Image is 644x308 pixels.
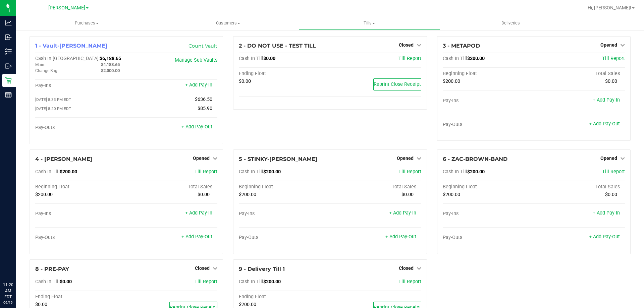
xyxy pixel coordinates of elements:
span: $0.00 [605,192,617,197]
span: Deliveries [492,20,529,26]
span: Cash In [GEOGRAPHIC_DATA]: [35,56,100,61]
a: + Add Pay-Out [385,234,416,240]
span: Cash In Till [239,169,263,175]
div: Pay-Ins [443,211,534,217]
span: $200.00 [443,192,460,197]
span: 9 - Delivery Till 1 [239,266,285,272]
a: + Add Pay-Out [589,121,620,127]
inline-svg: Inventory [5,48,12,55]
div: Total Sales [534,71,625,77]
span: Hi, [PERSON_NAME]! [588,5,631,10]
span: Till Report [195,169,217,175]
span: Opened [600,156,617,161]
inline-svg: Inbound [5,34,12,41]
span: $0.00 [198,192,210,197]
span: $85.90 [198,106,212,111]
span: Cash In Till [239,279,263,285]
span: Change Bag: [35,68,58,73]
span: Closed [195,265,210,271]
span: Purchases [16,20,157,26]
span: 5 - STINKY-[PERSON_NAME] [239,156,317,162]
span: 4 - [PERSON_NAME] [35,156,92,162]
span: $200.00 [60,169,77,175]
div: Pay-Ins [443,98,534,104]
span: Opened [193,156,210,161]
span: Cash In Till [239,56,263,61]
span: Opened [397,156,414,161]
span: $2,000.00 [101,68,120,73]
div: Beginning Float [443,184,534,190]
div: Pay-Ins [35,83,126,89]
div: Pay-Outs [239,235,330,241]
a: Till Report [398,56,421,61]
span: $200.00 [35,192,53,197]
div: Ending Float [35,294,126,300]
a: + Add Pay-In [593,210,620,216]
div: Ending Float [239,71,330,77]
span: $6,188.65 [100,56,121,61]
p: 09/19 [3,300,13,305]
div: Total Sales [126,184,218,190]
span: $0.00 [239,78,251,84]
a: Purchases [16,16,157,30]
inline-svg: Analytics [5,19,12,26]
span: Main: [35,62,45,67]
div: Beginning Float [239,184,330,190]
span: $200.00 [239,302,256,307]
div: Ending Float [239,294,330,300]
a: + Add Pay-Out [181,124,212,130]
span: 1 - Vault-[PERSON_NAME] [35,43,107,49]
span: $200.00 [467,56,485,61]
span: 2 - DO NOT USE - TEST TILL [239,43,316,49]
iframe: Resource center [7,254,27,274]
span: Cash In Till [35,169,60,175]
a: Tills [299,16,440,30]
span: 8 - PRE-PAY [35,266,69,272]
div: Pay-Outs [443,235,534,241]
div: Pay-Ins [35,211,126,217]
a: Till Report [195,279,217,285]
span: Closed [399,42,414,48]
span: Cash In Till [443,56,467,61]
div: Beginning Float [35,184,126,190]
div: Pay-Outs [443,122,534,128]
a: + Add Pay-Out [181,234,212,240]
a: + Add Pay-In [593,97,620,103]
a: Till Report [602,169,625,175]
span: Customers [158,20,298,26]
span: Opened [600,42,617,48]
inline-svg: Retail [5,77,12,84]
a: + Add Pay-In [185,210,212,216]
a: Till Report [398,279,421,285]
div: Pay-Outs [35,235,126,241]
span: $0.00 [401,192,414,197]
button: Reprint Close Receipt [373,78,421,90]
a: + Add Pay-In [389,210,416,216]
span: [DATE] 8:20 PM EDT [35,106,71,111]
span: $0.00 [60,279,72,285]
span: Reprint Close Receipt [374,81,421,87]
span: [DATE] 8:33 PM EDT [35,97,71,102]
span: $200.00 [263,169,281,175]
span: $636.50 [195,97,212,102]
a: Deliveries [440,16,581,30]
span: $200.00 [443,78,460,84]
div: Total Sales [330,184,421,190]
span: $200.00 [263,279,281,285]
a: Manage Sub-Vaults [175,57,217,63]
span: $0.00 [605,78,617,84]
span: 6 - ZAC-BROWN-BAND [443,156,507,162]
inline-svg: Outbound [5,63,12,69]
span: [PERSON_NAME] [48,5,85,11]
a: Till Report [398,169,421,175]
a: Count Vault [189,43,217,49]
div: Total Sales [534,184,625,190]
p: 11:20 AM EDT [3,282,13,300]
span: 3 - METAPOD [443,43,480,49]
a: + Add Pay-Out [589,234,620,240]
span: Closed [399,265,414,271]
span: Cash In Till [443,169,467,175]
